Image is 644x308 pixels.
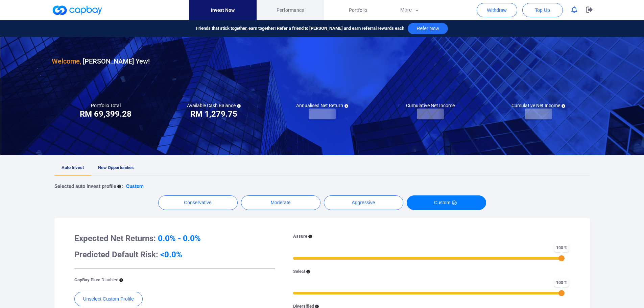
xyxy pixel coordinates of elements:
[158,195,238,210] button: Conservative
[408,23,448,34] button: Refer Now
[190,109,237,119] h3: RM 1,279.75
[158,234,201,243] span: 0.0% - 0.0%
[54,182,116,190] p: Selected auto invest profile
[477,3,517,17] button: Withdraw
[293,268,305,275] p: Select
[349,6,367,14] span: Portfolio
[160,250,182,259] span: <0.0%
[74,233,275,244] h3: Expected Net Returns:
[52,56,150,67] h3: [PERSON_NAME] Yew !
[101,277,118,282] span: Disabled
[74,249,275,260] h3: Predicted Default Risk:
[324,195,403,210] button: Aggressive
[406,102,455,109] h5: Cumulative Net Income
[98,165,134,170] span: New Opportunities
[554,278,569,287] span: 100 %
[187,102,241,109] h5: Available Cash Balance
[296,102,348,109] h5: Annualised Net Return
[80,109,132,119] h3: RM 69,399.28
[62,165,84,170] span: Auto Invest
[196,25,404,32] span: Friends that stick together, earn together! Refer a friend to [PERSON_NAME] and earn referral rew...
[74,277,118,284] p: CapBay Plus:
[535,7,550,14] span: Top Up
[74,292,143,306] button: Unselect Custom Profile
[511,102,565,109] h5: Cumulative Net Income
[52,57,81,65] span: Welcome,
[91,102,121,109] h5: Portfolio Total
[522,3,563,17] button: Top Up
[122,182,123,190] p: :
[241,195,320,210] button: Moderate
[407,195,486,210] button: Custom
[554,243,569,252] span: 100 %
[293,233,307,240] p: Assure
[126,182,144,190] p: Custom
[277,6,304,14] span: Performance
